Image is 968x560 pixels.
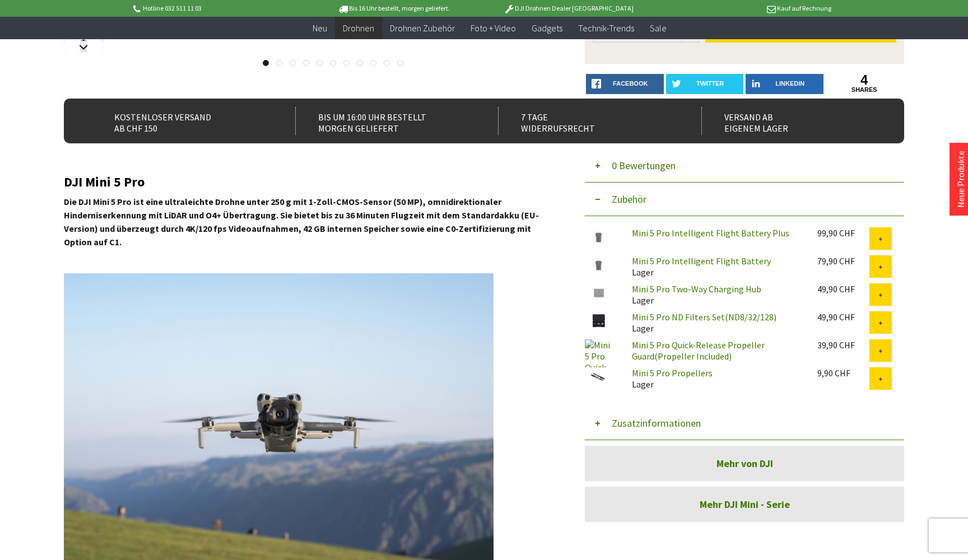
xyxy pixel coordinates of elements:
[578,22,634,34] span: Technik-Trends
[92,107,271,135] div: Kostenloser Versand ab CHF 150
[656,2,831,15] p: Kauf auf Rechnung
[295,107,474,135] div: Bis um 16:00 Uhr bestellt Morgen geliefert
[585,367,613,386] img: Mini 5 Pro Propellers
[817,367,869,379] div: 9,90 CHF
[623,367,808,390] div: Lager
[570,17,642,40] a: Technik-Trends
[632,339,765,362] a: Mini 5 Pro Quick-Release Propeller Guard(Propeller Included)
[498,107,677,135] div: 7 Tage Widerrufsrecht
[632,283,761,295] a: Mini 5 Pro Two-Way Charging Hub
[650,22,667,34] span: Sale
[532,22,562,34] span: Gadgets
[955,151,966,208] a: Neue Produkte
[701,107,880,135] div: Versand ab eigenem Lager
[390,22,455,34] span: Drohnen Zubehör
[585,407,904,440] button: Zusatzinformationen
[585,227,613,246] img: Mini 5 Pro Intelligent Flight Battery Plus
[666,74,744,94] a: twitter
[585,283,613,302] img: Mini 5 Pro Two-Way Charging Hub
[746,74,823,94] a: LinkedIn
[585,255,613,274] img: Mini 5 Pro Intelligent Flight Battery
[585,487,904,522] a: Mehr DJI Mini - Serie
[343,22,374,34] span: Drohnen
[826,74,904,86] a: 4
[64,175,551,189] h2: DJI Mini 5 Pro
[632,311,776,323] a: Mini 5 Pro ND Filters Set(ND8/32/128)
[775,80,804,87] span: LinkedIn
[585,183,904,216] button: Zubehör
[632,367,713,379] a: Mini 5 Pro Propellers
[335,17,382,40] a: Drohnen
[585,339,613,367] img: Mini 5 Pro Quick-Release Propeller Guard(Propeller Included)
[613,80,648,87] span: facebook
[524,17,570,40] a: Gadgets
[696,80,724,87] span: twitter
[481,2,656,15] p: DJI Drohnen Dealer [GEOGRAPHIC_DATA]
[463,17,524,40] a: Foto + Video
[64,196,539,248] strong: Die DJI Mini 5 Pro ist eine ultraleichte Drohne unter 250 g mit 1-Zoll-CMOS-Sensor (50 MP), omnid...
[586,74,664,94] a: facebook
[471,22,516,34] span: Foto + Video
[817,339,869,351] div: 39,90 CHF
[623,255,808,278] div: Lager
[623,311,808,334] div: Lager
[585,446,904,481] a: Mehr von DJI
[382,17,463,40] a: Drohnen Zubehör
[585,311,613,330] img: Mini 5 Pro ND Filters Set(ND8/32/128)
[623,283,808,306] div: Lager
[642,17,674,40] a: Sale
[306,2,481,15] p: Bis 16 Uhr bestellt, morgen geliefert.
[826,86,904,94] a: shares
[817,255,869,267] div: 79,90 CHF
[632,227,789,239] a: Mini 5 Pro Intelligent Flight Battery Plus
[305,17,335,40] a: Neu
[131,2,306,15] p: Hotline 032 511 11 03
[817,227,869,239] div: 99,90 CHF
[585,149,904,183] button: 0 Bewertungen
[632,255,771,267] a: Mini 5 Pro Intelligent Flight Battery
[313,22,327,34] span: Neu
[817,311,869,323] div: 49,90 CHF
[817,283,869,295] div: 49,90 CHF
